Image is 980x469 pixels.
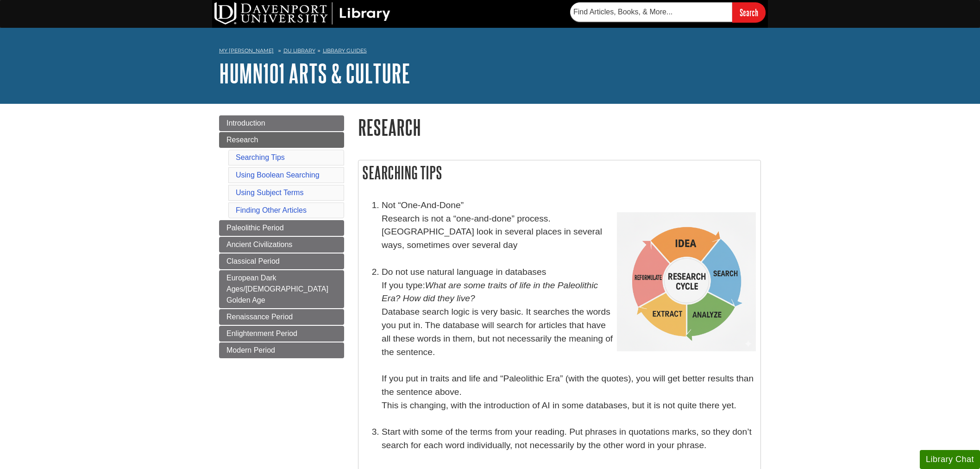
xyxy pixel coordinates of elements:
span: Modern Period [226,346,275,354]
a: Finding Other Articles [236,206,307,214]
nav: breadcrumb [219,44,761,59]
a: Searching Tips [236,153,285,161]
li: Not “One-And-Done” Research is not a “one-and-done” process. [GEOGRAPHIC_DATA] look in several pl... [382,199,756,252]
span: Renaissance Period [226,313,293,321]
h1: Research [358,115,761,139]
a: HUMN101 Arts & Culture [219,59,410,88]
a: DU Library [283,47,315,54]
img: DU Library [214,2,390,25]
input: Find Articles, Books, & More... [570,2,732,22]
a: Renaissance Period [219,309,344,325]
a: Paleolithic Period [219,220,344,236]
span: European Dark Ages/[DEMOGRAPHIC_DATA] Golden Age [226,274,328,304]
a: Using Subject Terms [236,189,303,196]
span: Research [226,136,258,144]
h2: Searching Tips [358,160,760,185]
em: What are some traits of life in the Paleolithic Era? How did they live? [382,280,598,304]
a: European Dark Ages/[DEMOGRAPHIC_DATA] Golden Age [219,270,344,308]
a: Modern Period [219,342,344,358]
span: Classical Period [226,257,280,265]
a: Library Guides [323,47,367,54]
a: Enlightenment Period [219,326,344,342]
span: Introduction [226,119,265,127]
a: Using Boolean Searching [236,171,320,179]
a: My [PERSON_NAME] [219,47,274,55]
input: Search [732,2,766,22]
form: Searches DU Library's articles, books, and more [570,2,766,22]
span: Enlightenment Period [226,330,297,337]
a: Research [219,132,344,148]
span: Ancient Civilizations [226,241,292,248]
div: Guide Page Menu [219,115,344,358]
a: Ancient Civilizations [219,237,344,253]
a: Classical Period [219,254,344,269]
span: Paleolithic Period [226,224,284,232]
a: Introduction [219,115,344,131]
li: Do not use natural language in databases If you type: Database search logic is very basic. It sea... [382,266,756,412]
button: Library Chat [920,450,980,469]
